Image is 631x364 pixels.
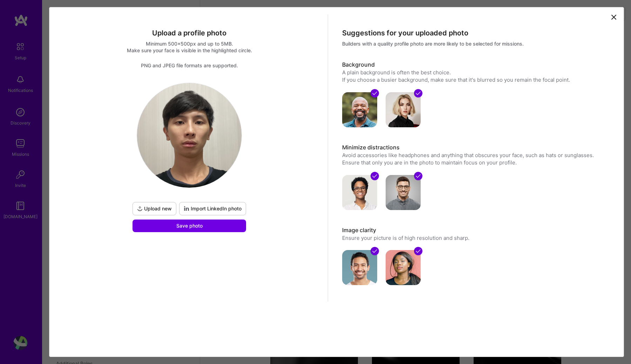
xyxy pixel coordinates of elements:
[131,83,247,232] div: logoUpload newImport LinkedIn photoSave photo
[56,62,323,69] div: PNG and JPEG file formats are supported.
[56,47,323,54] div: Make sure your face is visible in the highlighted circle.
[342,76,608,83] div: If you choose a busier background, make sure that it's blurred so you remain the focal point.
[342,69,608,76] div: A plain background is often the best choice.
[342,61,608,69] h3: Background
[56,40,323,47] div: Minimum 500x500px and up to 5MB.
[56,28,323,38] div: Upload a profile photo
[184,206,189,211] i: icon LinkedInDarkV2
[137,83,242,188] img: logo
[342,28,608,38] div: Suggestions for your uploaded photo
[386,175,421,210] img: avatar
[137,206,143,211] i: icon UploadDark
[386,250,421,285] img: avatar
[179,202,246,215] div: To import a profile photo add your LinkedIn URL to your profile.
[386,92,421,127] img: avatar
[342,144,608,151] h3: Minimize distractions
[342,40,608,47] div: Builders with a quality profile photo are more likely to be selected for missions.
[342,92,377,127] img: avatar
[342,151,608,167] p: Avoid accessories like headphones and anything that obscures your face, such as hats or sunglasse...
[133,220,246,232] button: Save photo
[342,227,608,234] h3: Image clarity
[184,205,242,212] span: Import LinkedIn photo
[342,175,377,210] img: avatar
[137,205,172,212] span: Upload new
[342,234,608,242] p: Ensure your picture is of high resolution and sharp.
[176,222,203,229] span: Save photo
[342,250,377,285] img: avatar
[133,202,176,215] button: Upload new
[179,202,246,215] button: Import LinkedIn photo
